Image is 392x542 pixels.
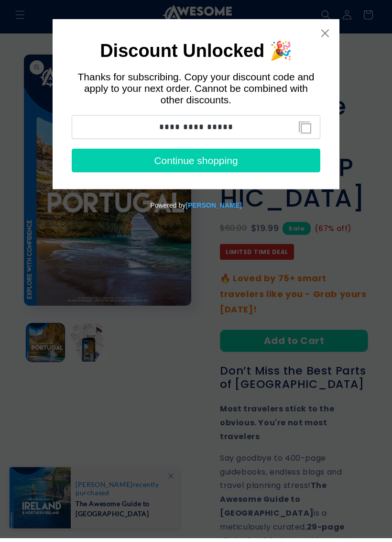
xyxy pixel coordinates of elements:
[72,75,320,110] div: Thanks for subscribing. Copy your discount code and apply to your next order. Cannot be combined ...
[185,205,241,213] a: Powered by Tydal
[320,33,330,42] a: Close widget
[72,47,320,63] h1: Discount Unlocked 🎉
[72,153,320,177] button: Continue shopping
[4,193,388,225] div: Powered by
[294,122,316,141] button: Copy discount code to clipboard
